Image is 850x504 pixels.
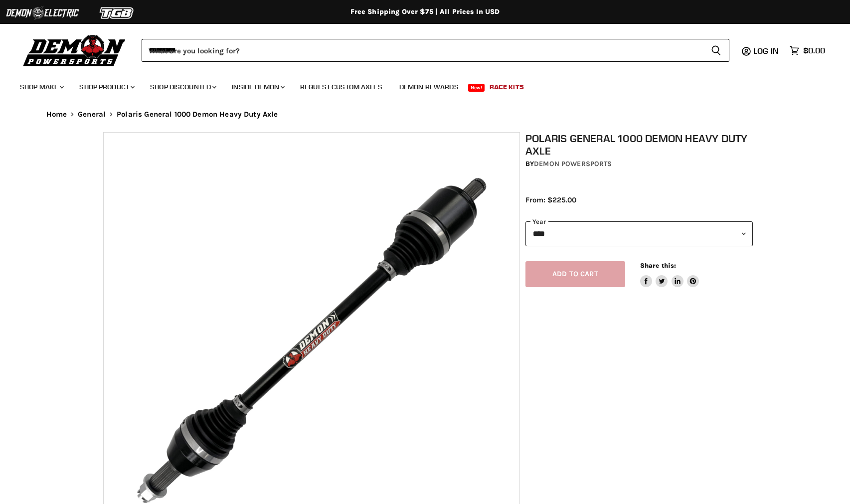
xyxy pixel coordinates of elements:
[703,39,729,62] button: Search
[753,46,779,56] span: Log in
[785,43,830,58] a: $0.00
[78,110,106,119] a: General
[803,46,825,55] span: $0.00
[143,77,222,97] a: Shop Discounted
[640,262,676,269] span: Share this:
[26,7,824,16] div: Free Shipping Over $75 | All Prices In USD
[12,73,823,97] ul: Main menu
[293,77,390,97] a: Request Custom Axles
[142,39,703,62] input: Search
[117,110,278,119] span: Polaris General 1000 Demon Heavy Duty Axle
[224,77,291,97] a: Inside Demon
[392,77,466,97] a: Demon Rewards
[142,39,729,62] form: Product
[468,84,485,92] span: New!
[80,3,155,22] img: TGB Logo 2
[525,195,576,204] span: From: $225.00
[26,110,824,119] nav: Breadcrumbs
[640,261,699,288] aside: Share this:
[534,160,612,168] a: Demon Powersports
[525,221,753,246] select: year
[12,77,70,97] a: Shop Make
[46,110,67,119] a: Home
[525,132,753,157] h1: Polaris General 1000 Demon Heavy Duty Axle
[525,159,753,169] div: by
[72,77,141,97] a: Shop Product
[749,46,785,55] a: Log in
[5,3,80,22] img: Demon Electric Logo 2
[20,32,129,68] img: Demon Powersports
[482,77,531,97] a: Race Kits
